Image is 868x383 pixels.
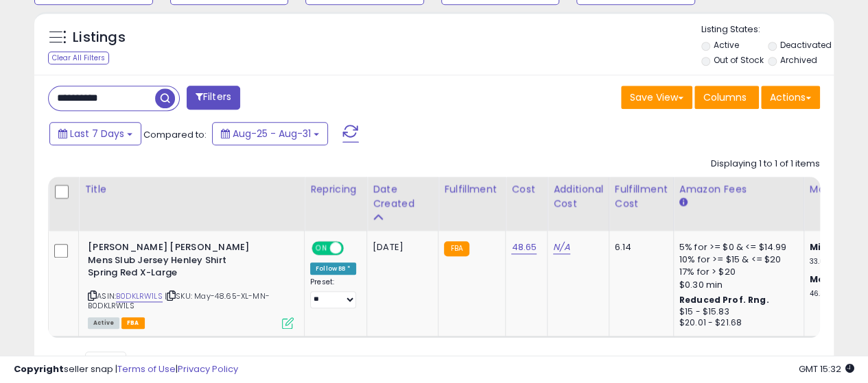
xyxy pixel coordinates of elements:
div: seller snap | | [14,363,238,376]
div: Displaying 1 to 1 of 1 items [711,158,820,171]
div: Amazon Fees [679,182,798,197]
h5: Listings [73,28,126,47]
span: 2025-09-8 15:32 GMT [799,362,854,375]
button: Actions [761,86,820,109]
div: $0.30 min [679,279,793,291]
span: Compared to: [143,128,207,141]
div: Follow BB * [310,262,356,275]
div: 17% for > $20 [679,266,793,278]
div: Fulfillment [444,182,500,197]
div: Clear All Filters [48,51,109,64]
div: Preset: [310,277,356,308]
div: $20.01 - $21.68 [679,317,793,329]
a: N/A [553,240,570,254]
div: Cost [511,182,541,197]
small: Amazon Fees. [679,197,688,209]
span: FBA [121,317,145,329]
strong: Copyright [14,362,64,375]
img: website_grey.svg [22,36,33,47]
img: tab_keywords_by_traffic_grey.svg [137,79,148,90]
label: Out of Stock [713,54,763,66]
button: Aug-25 - Aug-31 [212,122,328,145]
span: Aug-25 - Aug-31 [233,127,311,140]
div: Additional Cost [553,182,603,211]
label: Active [713,39,738,51]
span: | SKU: May-48.65-XL-MN-B0DKLRW1LS [88,291,270,311]
button: Save View [621,86,692,109]
b: Min: [810,240,830,254]
label: Deactivated [780,39,832,51]
div: ASIN: [88,241,294,328]
div: Domain: [DOMAIN_NAME] [36,36,151,47]
b: [PERSON_NAME] [PERSON_NAME] Mens Slub Jersey Henley Shirt Spring Red X-Large [88,241,255,283]
div: Title [84,182,298,197]
div: v 4.0.25 [38,22,67,33]
small: FBA [444,241,469,256]
img: logo_orange.svg [22,22,33,33]
div: Fulfillment Cost [615,182,668,211]
div: 6.14 [615,241,663,254]
b: Max: [810,273,834,286]
span: Columns [703,90,747,104]
div: 5% for >= $0 & <= $14.99 [679,241,793,254]
img: tab_domain_overview_orange.svg [37,79,48,90]
div: Keywords by Traffic [152,81,231,90]
button: Columns [694,86,759,109]
span: ON [313,243,330,254]
p: Listing States: [701,23,834,36]
div: 10% for >= $15 & <= $20 [679,254,793,266]
span: OFF [342,243,364,254]
div: Repricing [310,182,361,197]
div: Domain Overview [52,81,123,90]
div: [DATE] [373,241,427,254]
b: Reduced Prof. Rng. [679,294,769,306]
a: B0DKLRW1LS [116,291,163,302]
a: 48.65 [511,240,537,254]
div: Date Created [373,182,432,211]
a: Privacy Policy [178,362,238,375]
div: $15 - $15.83 [679,306,793,318]
button: Last 7 Days [49,122,141,145]
label: Archived [780,54,817,66]
button: Filters [187,86,240,110]
a: Terms of Use [117,362,176,375]
span: All listings currently available for purchase on Amazon [88,317,119,329]
span: Last 7 Days [70,127,124,140]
